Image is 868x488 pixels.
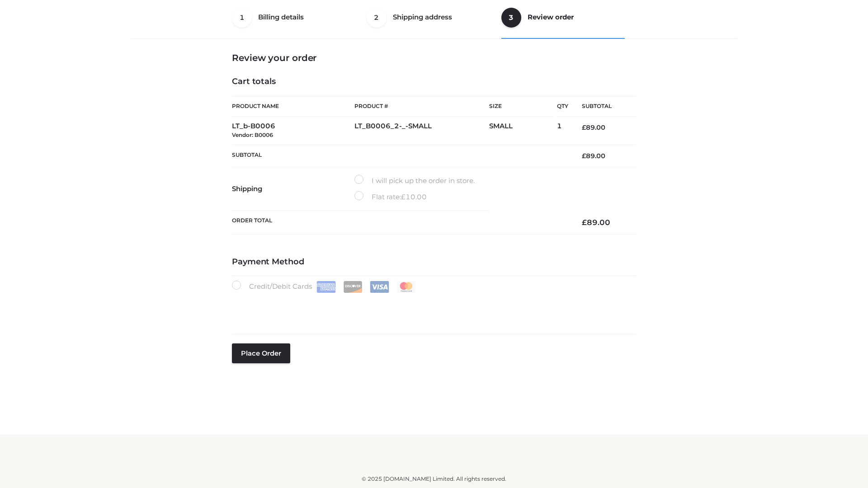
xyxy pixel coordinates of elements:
th: Order Total [232,211,568,235]
small: Vendor: B0006 [232,131,273,138]
h4: Cart totals [232,77,636,87]
label: I will pick up the order in store. [354,175,475,187]
div: © 2025 [DOMAIN_NAME] Limited. All rights reserved. [134,474,734,483]
bdi: 10.00 [401,192,427,201]
th: Subtotal [568,96,636,117]
span: £ [582,123,586,131]
bdi: 89.00 [582,152,605,160]
img: Amex [316,281,336,293]
img: Mastercard [396,281,416,293]
th: Subtotal [232,145,568,167]
iframe: Secure payment input frame [230,291,634,324]
td: LT_b-B0006 [232,117,354,145]
td: 1 [557,117,568,145]
button: Place order [232,343,290,363]
th: Product Name [232,96,354,117]
th: Product # [354,96,489,117]
th: Shipping [232,167,354,211]
span: £ [582,218,587,227]
span: £ [582,152,586,160]
img: Visa [370,281,389,293]
bdi: 89.00 [582,218,610,227]
label: Credit/Debit Cards [232,281,417,293]
img: Discover [343,281,363,293]
h4: Payment Method [232,257,636,267]
h3: Review your order [232,52,636,63]
label: Flat rate: [354,191,427,203]
span: £ [401,192,406,201]
th: Qty [557,96,568,117]
td: LT_B0006_2-_-SMALL [354,117,489,145]
th: Size [489,96,552,117]
td: SMALL [489,117,557,145]
bdi: 89.00 [582,123,605,131]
